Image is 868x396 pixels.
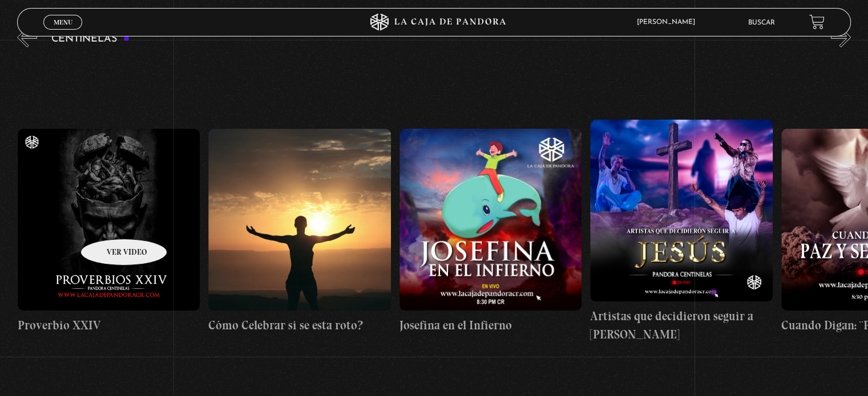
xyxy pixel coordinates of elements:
[831,27,851,47] button: Next
[50,28,76,36] span: Cerrar
[17,27,37,47] button: Previous
[18,316,200,334] h4: Proverbio XXIV
[748,19,775,26] a: Buscar
[631,19,706,26] span: [PERSON_NAME]
[54,19,72,26] span: Menu
[51,34,130,44] h3: Centinelas
[208,316,390,334] h4: Cómo Celebrar si se esta roto?
[399,316,582,334] h4: Josefina en el Infierno
[590,307,772,343] h4: Artistas que decidieron seguir a [PERSON_NAME]
[809,14,825,30] a: View your shopping cart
